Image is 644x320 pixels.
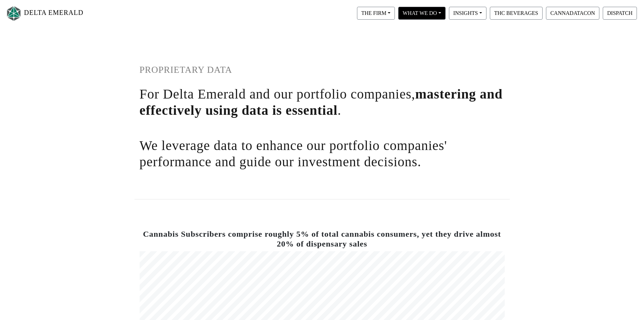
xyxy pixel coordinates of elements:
h4: Cannabis Subscribers comprise roughly 5% of total cannabis consumers, yet they drive almost 20% o... [140,229,505,249]
button: DISPATCH [603,7,637,20]
h1: PROPRIETARY DATA [140,64,505,76]
a: DELTA EMERALD [5,3,84,24]
h1: For Delta Emerald and our portfolio companies, . [140,86,505,119]
a: DISPATCH [601,10,639,16]
button: WHAT WE DO [398,7,446,20]
button: CANNADATACON [546,7,599,20]
button: INSIGHTS [449,7,486,20]
a: CANNADATACON [544,10,601,16]
button: THE FIRM [357,7,395,20]
a: THC BEVERAGES [488,10,544,16]
img: Logo [5,4,22,22]
h1: We leverage data to enhance our portfolio companies' performance and guide our investment decisions. [140,137,505,170]
button: THC BEVERAGES [490,7,543,20]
